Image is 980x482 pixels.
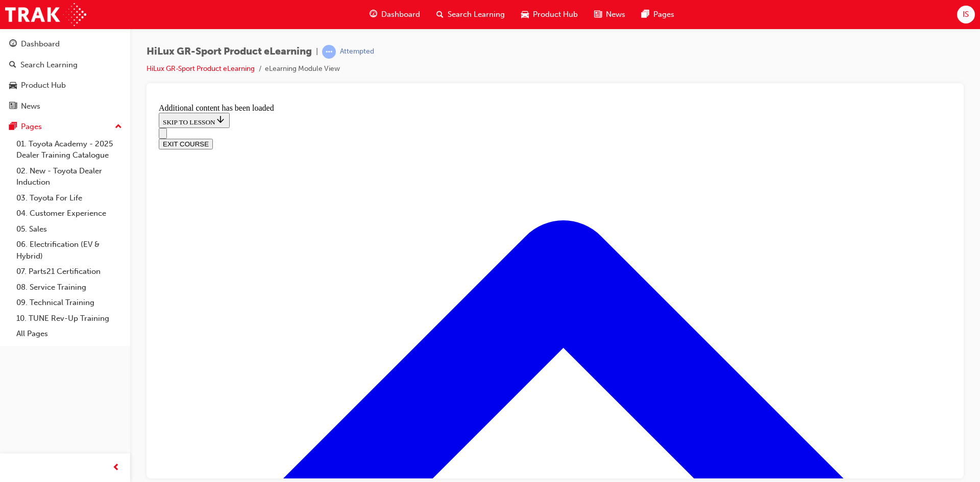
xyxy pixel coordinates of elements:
div: Search Learning [20,59,78,71]
div: Product Hub [21,80,66,91]
a: pages-iconPages [633,4,682,25]
a: Search Learning [4,56,126,74]
button: Pages [4,117,126,136]
span: search-icon [436,8,444,21]
a: search-iconSearch Learning [428,4,513,25]
a: 06. Electrification (EV & Hybrid) [12,237,126,264]
a: Product Hub [4,76,126,95]
span: guage-icon [370,8,377,21]
li: eLearning Module View [265,63,340,75]
span: HiLux GR-Sport Product eLearning [146,46,312,58]
div: News [21,100,40,112]
a: All Pages [12,326,126,342]
span: pages-icon [642,8,649,21]
span: up-icon [115,120,122,134]
span: IS [963,9,969,20]
a: guage-iconDashboard [361,4,428,25]
a: News [4,97,126,116]
a: Dashboard [4,35,126,54]
div: Attempted [340,47,374,57]
a: car-iconProduct Hub [513,4,586,25]
span: SKIP TO LESSON [8,19,71,27]
button: IS [957,6,975,23]
nav: Navigation menu [4,29,797,50]
div: Dashboard [21,38,60,50]
span: learningRecordVerb_ATTEMPT-icon [322,45,336,59]
span: Search Learning [448,9,505,20]
a: HiLux GR-Sport Product eLearning [146,64,255,73]
span: search-icon [9,61,16,70]
a: 05. Sales [12,221,126,237]
a: 10. TUNE Rev-Up Training [12,311,126,326]
span: News [606,9,625,20]
a: 09. Technical Training [12,295,126,311]
span: pages-icon [9,122,17,132]
span: car-icon [9,81,17,90]
span: car-icon [521,8,529,21]
a: 03. Toyota For Life [12,190,126,206]
span: news-icon [594,8,602,21]
a: 01. Toyota Academy - 2025 Dealer Training Catalogue [12,136,126,163]
span: Pages [653,9,674,20]
a: 02. New - Toyota Dealer Induction [12,163,126,190]
span: prev-icon [112,462,120,474]
span: news-icon [9,102,17,111]
button: Open navigation menu [4,29,12,39]
div: Additional content has been loaded [4,4,797,13]
button: DashboardSearch LearningProduct HubNews [4,33,126,117]
a: news-iconNews [586,4,633,25]
span: | [316,46,318,58]
a: 04. Customer Experience [12,206,126,221]
a: 07. Parts21 Certification [12,264,126,280]
span: guage-icon [9,40,17,49]
span: Product Hub [533,9,578,20]
button: EXIT COURSE [4,39,58,50]
img: Trak [5,3,86,26]
button: SKIP TO LESSON [4,13,75,29]
a: 08. Service Training [12,280,126,295]
span: Dashboard [381,9,420,20]
div: Pages [21,121,42,133]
